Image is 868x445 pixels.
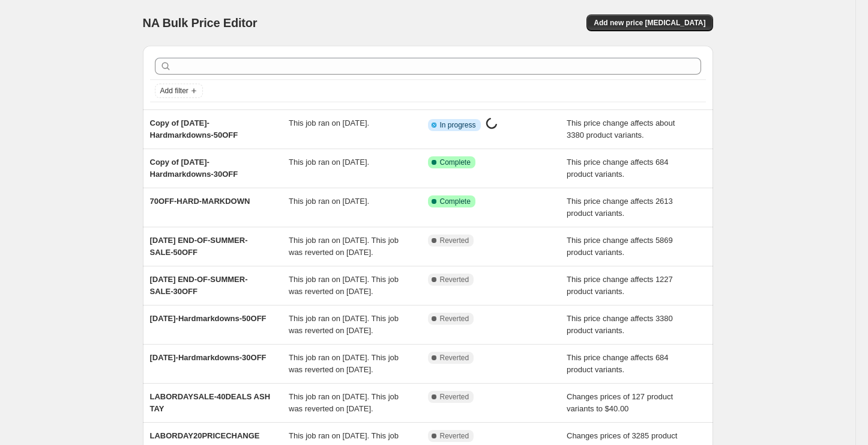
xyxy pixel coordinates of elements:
[289,353,399,374] span: This job ran on [DATE]. This job was reverted on [DATE].
[289,392,399,413] span: This job ran on [DATE]. This job was reverted on [DATE].
[567,314,673,335] span: This price change affects 3380 product variants.
[440,431,469,441] span: Reverted
[150,158,238,179] span: Copy of [DATE]-Hardmarkdowns-30OFF
[567,118,675,140] span: This price change affects about 3380 product variants.
[586,14,713,31] button: Add new price [MEDICAL_DATA]
[150,275,248,296] span: [DATE] END-OF-SUMMER-SALE-30OFF
[440,392,469,402] span: Reverted
[440,158,471,167] span: Complete
[289,314,399,335] span: This job ran on [DATE]. This job was reverted on [DATE].
[289,275,399,296] span: This job ran on [DATE]. This job was reverted on [DATE].
[567,353,669,374] span: This price change affects 684 product variants.
[150,236,248,257] span: [DATE] END-OF-SUMMER-SALE-50OFF
[440,353,469,363] span: Reverted
[440,197,471,206] span: Complete
[440,275,469,284] span: Reverted
[150,314,267,323] span: [DATE]-Hardmarkdowns-50OFF
[567,236,673,257] span: This price change affects 5869 product variants.
[567,275,673,296] span: This price change affects 1227 product variants.
[289,118,369,127] span: This job ran on [DATE].
[289,197,369,206] span: This job ran on [DATE].
[150,118,238,140] span: Copy of [DATE]-Hardmarkdowns-50OFF
[440,120,476,130] span: In progress
[440,236,469,245] span: Reverted
[150,431,260,440] span: LABORDAY20PRICECHANGE
[440,314,469,324] span: Reverted
[289,236,399,257] span: This job ran on [DATE]. This job was reverted on [DATE].
[150,392,271,413] span: LABORDAYSALE-40DEALS ASH TAY
[567,158,669,179] span: This price change affects 684 product variants.
[160,86,188,96] span: Add filter
[143,16,258,29] span: NA Bulk Price Editor
[567,392,673,413] span: Changes prices of 127 product variants to $40.00
[594,18,705,28] span: Add new price [MEDICAL_DATA]
[289,158,369,167] span: This job ran on [DATE].
[567,197,673,218] span: This price change affects 2613 product variants.
[150,353,267,362] span: [DATE]-Hardmarkdowns-30OFF
[155,84,203,98] button: Add filter
[150,197,250,206] span: 70OFF-HARD-MARKDOWN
